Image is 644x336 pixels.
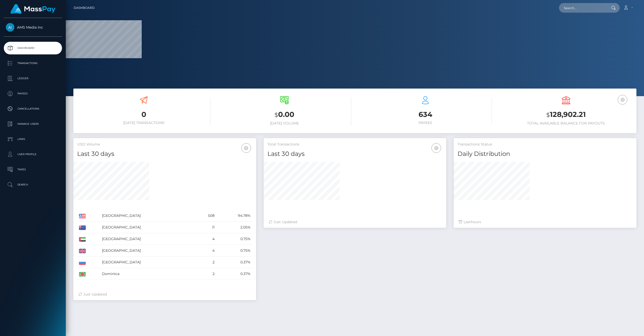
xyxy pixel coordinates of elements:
a: Taxes [4,163,62,176]
img: AE.png [79,237,86,242]
td: [GEOGRAPHIC_DATA] [100,233,194,245]
h3: 128,902.21 [500,110,633,120]
p: User Profile [6,151,60,158]
p: Cancellations [6,105,60,113]
td: 0.75% [216,233,252,245]
td: 0.37% [216,268,252,280]
a: Dashboard [4,42,62,54]
td: 0.37% [216,257,252,268]
td: 11 [194,222,216,233]
img: DM.png [79,272,86,277]
td: 0.75% [216,245,252,257]
td: 4 [194,245,216,257]
img: AMS Media Inc [6,23,14,32]
td: 2.05% [216,222,252,233]
p: Payees [6,90,60,97]
h6: Total Available Balance for Payouts [500,121,633,125]
h5: Total Transactions [267,142,443,147]
small: $ [275,111,278,118]
td: 2 [194,268,216,280]
small: $ [546,111,550,118]
input: Search... [559,3,607,13]
td: 2 [194,257,216,268]
a: Cancellations [4,102,62,115]
a: Transactions [4,57,62,70]
img: AU.png [79,225,86,230]
p: Taxes [6,166,60,173]
img: MassPay Logo [10,4,55,14]
h4: Last 30 days [77,150,252,158]
td: [GEOGRAPHIC_DATA] [100,210,194,222]
td: 94.78% [216,210,252,222]
p: Manage Users [6,120,60,128]
a: Manage Users [4,118,62,130]
td: [GEOGRAPHIC_DATA] [100,245,194,257]
td: Dominica [100,268,194,280]
h6: Payees [359,121,492,125]
h5: Transactions Status [458,142,633,147]
div: Just Updated [78,292,251,297]
a: Dashboard [74,3,95,13]
p: Search [6,181,60,188]
h6: [DATE] Transactions [77,121,210,125]
img: RU.png [79,260,86,265]
td: 4 [194,233,216,245]
div: Last hours [459,219,631,225]
h4: Last 30 days [267,150,443,158]
a: Payees [4,87,62,100]
h4: Daily Distribution [458,150,633,158]
td: [GEOGRAPHIC_DATA] [100,257,194,268]
h3: 634 [359,110,492,119]
a: Search [4,178,62,191]
td: 508 [194,210,216,222]
span: AMS Media Inc [4,25,62,30]
p: Transactions [6,59,60,67]
a: Ledger [4,72,62,85]
a: User Profile [4,148,62,161]
img: GB.png [79,249,86,253]
img: US.png [79,214,86,218]
h5: USD Volume [77,142,252,147]
h6: [DATE] Volume [218,121,351,125]
td: [GEOGRAPHIC_DATA] [100,222,194,233]
p: Links [6,135,60,143]
div: Just Updated [269,219,441,225]
h3: 0 [77,110,210,119]
p: Dashboard [6,44,60,52]
a: Links [4,133,62,145]
p: Ledger [6,75,60,82]
h3: 0.00 [218,110,351,120]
